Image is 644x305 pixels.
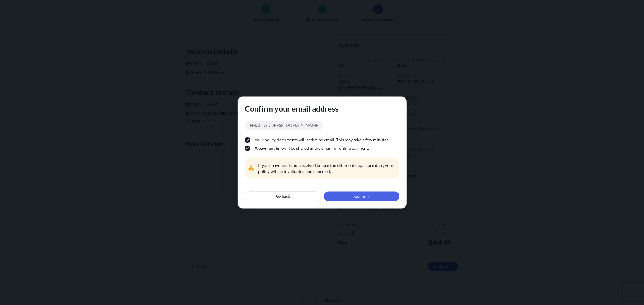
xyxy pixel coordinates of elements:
[245,104,399,114] span: Confirm your email address
[245,137,399,143] span: Your policy documents will arrive by email. This may take a few minutes.
[245,192,321,201] button: Go back
[354,193,369,200] p: Confirm
[258,163,396,175] span: If your payment is not received before the shipment departure date, your policy will be invalidat...
[276,193,290,200] p: Go back
[324,192,399,201] button: Confirm
[255,146,283,152] span: A payment link
[245,146,399,152] span: will be shared in the email for online payment.
[245,121,323,130] span: [EMAIL_ADDRESS][DOMAIN_NAME]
